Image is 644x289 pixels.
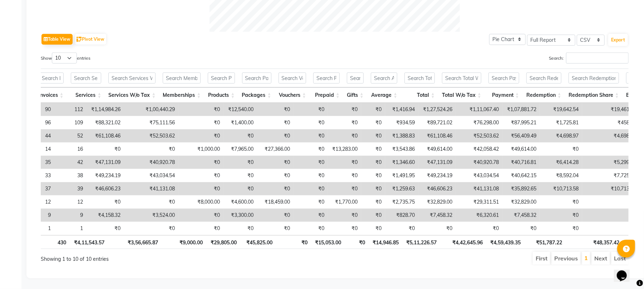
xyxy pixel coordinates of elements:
td: ₹0 [361,169,385,182]
td: ₹0 [328,103,361,116]
td: ₹0 [418,222,456,235]
td: ₹0 [178,103,223,116]
td: ₹12,540.00 [223,103,257,116]
td: ₹0 [582,195,640,209]
label: Show entries [41,53,90,64]
a: 1 [584,254,588,261]
td: ₹88,321.02 [87,116,124,129]
td: ₹47,131.09 [418,156,456,169]
td: ₹3,524.00 [124,209,178,222]
td: ₹0 [361,129,385,143]
td: ₹0 [124,222,178,235]
td: ₹0 [328,129,361,143]
input: Search: [566,53,629,64]
td: 42 [54,156,87,169]
th: ₹4,59,439.35 [486,235,524,249]
th: ₹29,805.00 [206,235,240,249]
td: 112 [54,103,87,116]
td: ₹0 [294,195,328,209]
td: ₹43,034.54 [124,169,178,182]
td: ₹10,713.58 [540,182,582,195]
input: Search Average [371,73,397,84]
td: ₹10,713.58 [582,182,640,195]
td: ₹0 [223,169,257,182]
td: ₹0 [328,209,361,222]
td: ₹0 [223,129,257,143]
td: ₹0 [361,116,385,129]
td: ₹56,409.49 [502,129,540,143]
td: ₹2,735.75 [385,195,418,209]
td: ₹6,414.28 [540,156,582,169]
th: ₹51,787.22 [524,235,566,249]
label: Search: [549,53,629,64]
td: ₹0 [540,143,582,156]
td: ₹0 [294,143,328,156]
td: ₹89,721.02 [418,116,456,129]
td: ₹0 [294,116,328,129]
img: pivot.png [77,37,82,42]
td: ₹0 [361,182,385,195]
th: Gifts: activate to sort column ascending [343,88,367,103]
td: ₹27,366.00 [257,143,294,156]
th: Packages: activate to sort column ascending [239,88,275,103]
td: ₹0 [257,156,294,169]
td: ₹7,458.32 [502,209,540,222]
td: 16 [54,143,87,156]
td: ₹0 [294,103,328,116]
td: ₹41,131.08 [124,182,178,195]
td: ₹1,11,067.40 [456,103,502,116]
td: ₹3,543.86 [385,143,418,156]
td: ₹0 [294,129,328,143]
td: ₹0 [124,143,178,156]
td: ₹0 [223,182,257,195]
td: ₹0 [178,222,223,235]
td: ₹1,000.00 [178,143,223,156]
input: Search Total [404,73,435,84]
td: ₹0 [294,169,328,182]
td: ₹458.29 [582,116,640,129]
td: ₹0 [178,209,223,222]
td: ₹4,698.97 [540,129,582,143]
button: Export [608,34,628,46]
th: ₹9,000.00 [162,235,206,249]
td: ₹0 [178,182,223,195]
td: ₹0 [361,143,385,156]
td: 109 [54,116,87,129]
th: ₹0 [345,235,369,249]
th: ₹5,11,226.57 [403,235,441,249]
td: ₹49,234.19 [418,169,456,182]
td: ₹1,388.83 [385,129,418,143]
td: ₹0 [257,209,294,222]
td: ₹0 [361,156,385,169]
td: ₹1,416.94 [385,103,418,116]
td: 38 [54,169,87,182]
th: Prepaid: activate to sort column ascending [310,88,343,103]
td: ₹41,131.08 [456,182,502,195]
input: Search Services [71,73,102,84]
td: ₹47,131.09 [87,156,124,169]
td: ₹0 [87,222,124,235]
th: 430 [38,235,70,249]
td: ₹0 [178,156,223,169]
td: ₹0 [294,209,328,222]
th: Average: activate to sort column ascending [367,88,401,103]
button: Table View [41,34,73,45]
input: Search Memberships [163,73,201,84]
td: ₹0 [361,103,385,116]
td: 1 [54,222,87,235]
td: ₹49,614.00 [502,143,540,156]
td: 12 [54,195,87,209]
td: ₹0 [361,209,385,222]
td: ₹75,111.56 [124,116,178,129]
td: ₹0 [328,116,361,129]
td: ₹46,606.23 [87,182,124,195]
td: ₹52,503.62 [124,129,178,143]
td: ₹7,965.00 [223,143,257,156]
td: ₹1,770.00 [328,195,361,209]
td: ₹0 [582,222,640,235]
td: ₹0 [328,222,361,235]
td: ₹42,058.42 [456,143,502,156]
th: ₹4,42,645.96 [441,235,486,249]
td: ₹0 [361,195,385,209]
input: Search Vouchers [279,73,306,84]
